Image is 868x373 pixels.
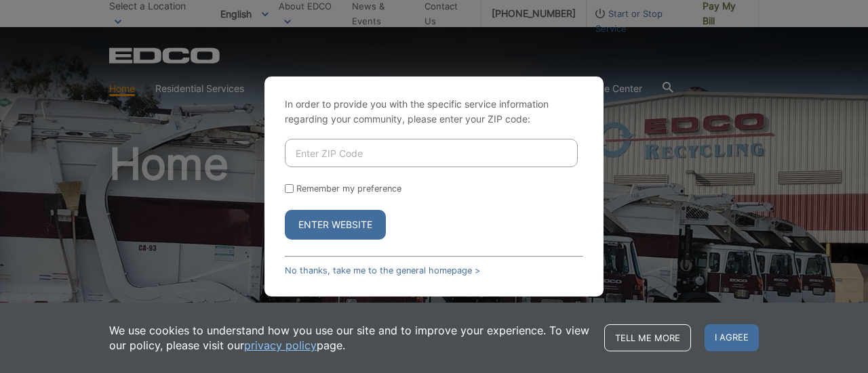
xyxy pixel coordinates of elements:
[705,324,759,351] span: I agree
[285,265,480,276] a: No thanks, take me to the general homepage >
[244,338,317,353] a: privacy policy
[296,183,401,194] label: Remember my preference
[285,210,386,240] button: Enter Website
[285,139,578,167] input: Enter ZIP Code
[604,324,691,351] a: Tell me more
[285,97,583,127] p: In order to provide you with the specific service information regarding your community, please en...
[109,323,591,353] p: We use cookies to understand how you use our site and to improve your experience. To view our pol...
